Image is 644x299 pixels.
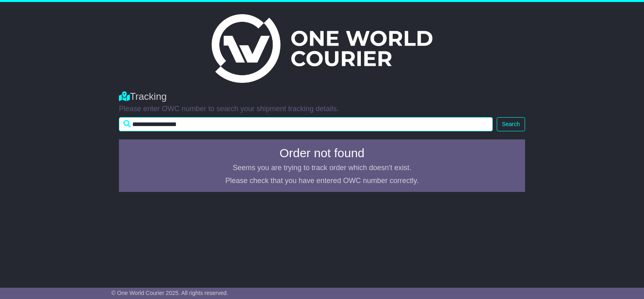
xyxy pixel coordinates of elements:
p: Please check that you have entered OWC number correctly. [124,177,520,185]
img: Light [212,14,432,83]
div: Tracking [119,91,525,103]
p: Please enter OWC number to search your shipment tracking details. [119,105,525,114]
span: © One World Courier 2025. All rights reserved. [111,290,228,296]
p: Seems you are trying to track order which doesn't exist. [124,164,520,173]
button: Search [497,117,525,131]
h4: Order not found [124,146,520,160]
